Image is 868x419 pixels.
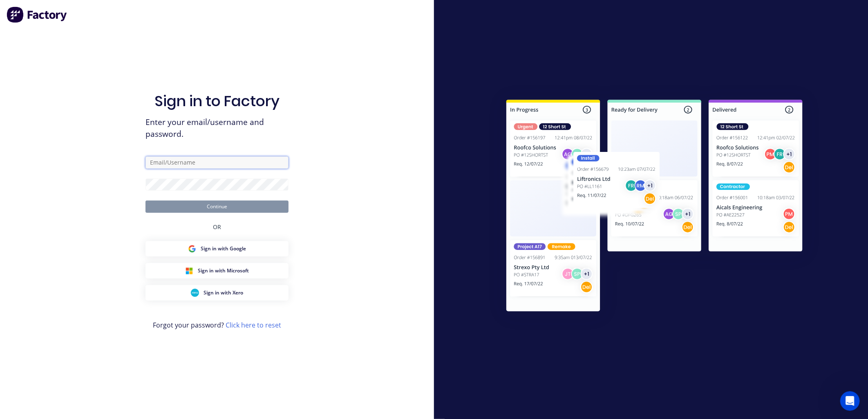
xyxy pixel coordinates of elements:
button: Continue [145,201,289,213]
a: Click here to reset [226,321,281,330]
img: Sign in [488,83,821,331]
div: OR [213,213,221,241]
img: Google Sign in [188,245,196,253]
iframe: Intercom live chat [840,391,860,411]
span: Sign in with Microsoft [198,267,249,274]
button: Microsoft Sign inSign in with Microsoft [145,263,289,279]
img: Xero Sign in [191,289,199,297]
h1: Sign in to Factory [154,92,280,110]
button: Google Sign inSign in with Google [145,241,289,256]
span: Enter your email/username and password. [145,116,289,140]
span: Sign in with Google [201,245,246,252]
span: Forgot your password? [153,320,281,330]
span: Sign in with Xero [204,289,244,296]
img: Factory [7,7,68,23]
button: Xero Sign inSign in with Xero [145,285,289,301]
img: Microsoft Sign in [185,267,193,275]
input: Email/Username [145,156,289,169]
